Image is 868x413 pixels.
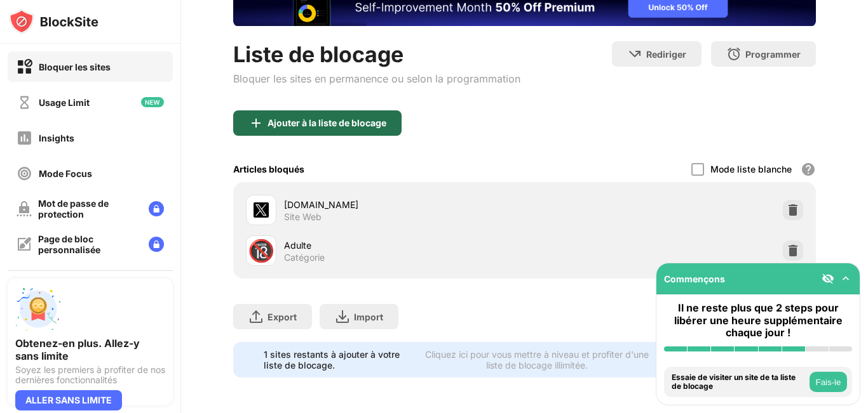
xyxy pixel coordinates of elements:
div: Articles bloqués [233,164,304,174]
div: Import [354,311,383,322]
div: Commençons [664,273,725,284]
img: eye-not-visible.svg [822,272,834,285]
img: lock-menu.svg [149,201,164,216]
div: Il ne reste plus que 2 steps pour libérer une heure supplémentaire chaque jour ! [664,302,852,339]
div: Page de bloc personnalisée [38,233,139,255]
div: Bloquer les sites [39,62,111,72]
img: push-unlimited.svg [15,286,61,332]
div: Mode liste blanche [710,164,792,174]
div: Soyez les premiers à profiter de nos dernières fonctionnalités [15,365,165,385]
img: focus-off.svg [17,166,32,181]
div: 🔞 [248,238,275,264]
div: Mot de passe de protection [38,198,139,220]
button: Fais-le [810,372,847,392]
div: Adulte [284,239,525,252]
img: insights-off.svg [17,130,32,146]
div: Usage Limit [39,97,90,108]
div: Rediriger [646,49,686,60]
div: Catégorie [284,252,325,263]
img: favicons [254,202,269,218]
div: 1 sites restants à ajouter à votre liste de blocage. [264,349,412,370]
div: Cliquez ici pour vous mettre à niveau et profiter d'une liste de blocage illimitée. [420,349,653,370]
div: Bloquer les sites en permanence ou selon la programmation [233,72,520,85]
img: customize-block-page-off.svg [17,237,32,252]
div: Obtenez-en plus. Allez-y sans limite [15,337,165,362]
div: Export [268,311,297,322]
img: block-on.svg [17,59,32,75]
div: ALLER SANS LIMITE [15,390,122,410]
div: Site Web [284,211,322,223]
img: lock-menu.svg [149,237,164,252]
div: Ajouter à la liste de blocage [268,118,386,128]
div: Mode Focus [39,168,92,179]
img: time-usage-off.svg [17,95,32,110]
img: password-protection-off.svg [17,201,32,216]
div: Liste de blocage [233,41,520,67]
div: Essaie de visiter un site de ta liste de blocage [672,373,806,391]
div: Programmer [745,49,801,60]
div: Insights [39,133,74,143]
img: logo-blocksite.svg [9,9,98,34]
img: new-icon.svg [141,97,164,107]
div: [DOMAIN_NAME] [284,198,525,211]
img: omni-setup-toggle.svg [839,272,852,285]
